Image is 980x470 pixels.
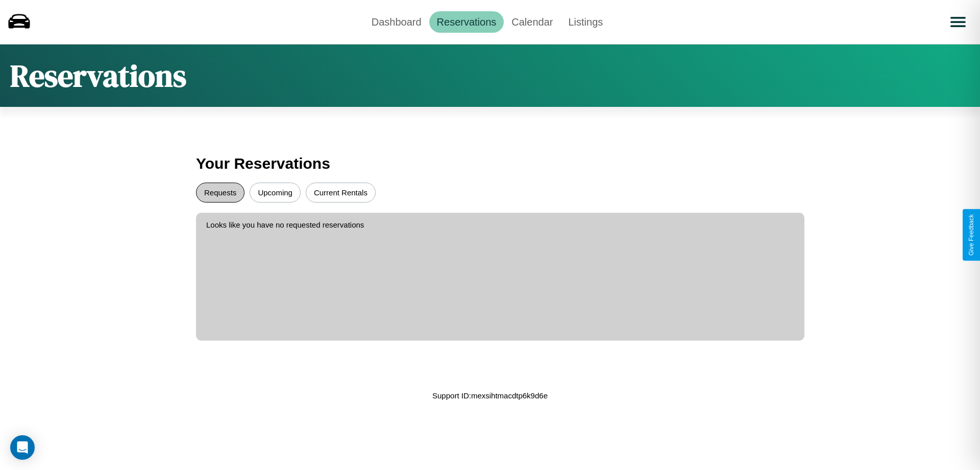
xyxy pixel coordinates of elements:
[10,435,35,460] div: Open Intercom Messenger
[250,183,301,203] button: Upcoming
[560,11,610,33] a: Listings
[504,11,560,33] a: Calendar
[429,11,504,33] a: Reservations
[10,55,186,97] h1: Reservations
[196,150,784,177] h3: Your Reservations
[306,183,376,203] button: Current Rentals
[432,389,548,402] p: Support ID: mexsihtmacdtp6k9d6e
[196,183,244,203] button: Requests
[944,8,972,36] button: Open menu
[364,11,429,33] a: Dashboard
[968,214,975,256] div: Give Feedback
[206,218,794,232] p: Looks like you have no requested reservations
